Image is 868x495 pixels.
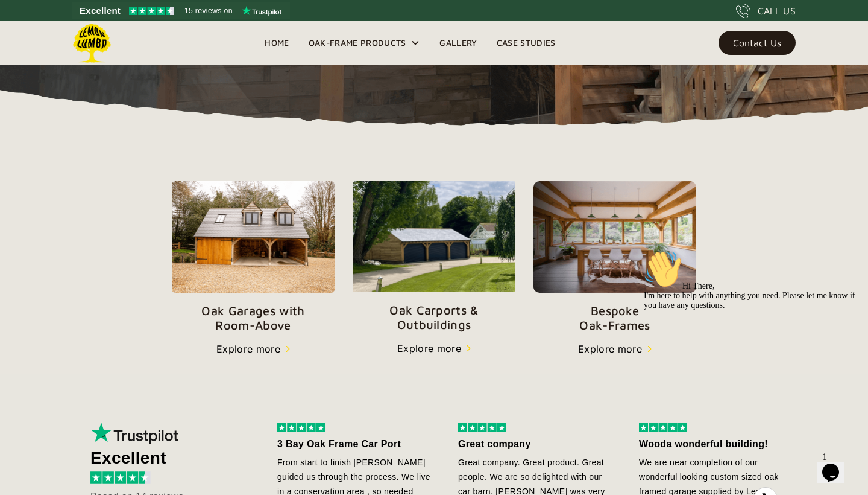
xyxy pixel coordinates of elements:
img: Trustpilot logo [242,6,281,16]
img: 5 stars [277,423,325,432]
a: CALL US [736,4,796,18]
iframe: chat widget [639,245,856,441]
img: Trustpilot 4.5 stars [129,7,174,15]
div: 3 Bay Oak Frame Car Port [277,437,434,452]
div: Wooda wonderful building! [639,437,796,452]
img: :wave: [5,5,43,43]
a: BespokeOak-Frames [533,181,696,333]
div: Contact Us [733,39,781,47]
div: CALL US [758,4,796,18]
a: Explore more [397,341,471,356]
div: Excellent [90,451,241,465]
a: Oak Carports &Outbuildings [353,181,515,332]
a: Home [255,34,298,52]
p: Bespoke Oak-Frames [533,304,696,333]
div: Oak-Frame Products [309,36,406,50]
div: Explore more [216,342,280,356]
a: Contact Us [719,31,796,55]
a: Oak Garages withRoom-Above [172,181,335,333]
a: Case Studies [487,34,565,52]
a: See Lemon Lumba reviews on Trustpilot [72,2,290,19]
img: Trustpilot [90,423,181,444]
div: Great company [458,437,615,452]
div: Oak-Frame Products [299,21,430,65]
div: Explore more [397,341,461,356]
p: Oak Garages with Room-Above [172,304,335,333]
a: Explore more [216,342,290,356]
span: 15 reviews on [184,4,233,18]
img: 4.5 stars [90,471,151,483]
span: Hi There, I'm here to help with anything you need. Please let me know if you have any questions. [5,36,216,65]
div: Explore more [578,342,642,356]
span: Excellent [80,4,121,18]
a: Gallery [430,34,486,52]
div: 👋Hi There,I'm here to help with anything you need. Please let me know if you have any questions. [5,5,222,65]
p: Oak Carports & Outbuildings [353,303,515,332]
img: 5 stars [458,423,506,432]
a: Explore more [578,342,652,356]
iframe: chat widget [817,447,856,483]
